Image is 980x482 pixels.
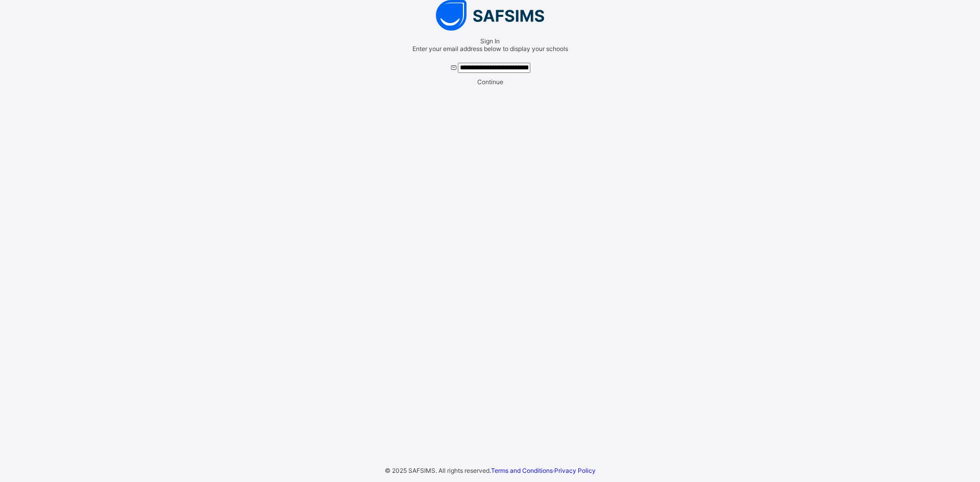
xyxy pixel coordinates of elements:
[554,467,596,474] a: Privacy Policy
[491,467,553,474] a: Terms and Conditions
[477,78,503,86] span: Continue
[412,45,568,53] span: Enter your email address below to display your schools
[491,467,596,474] span: ·
[385,467,491,474] span: © 2025 SAFSIMS. All rights reserved.
[480,37,500,45] span: Sign In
